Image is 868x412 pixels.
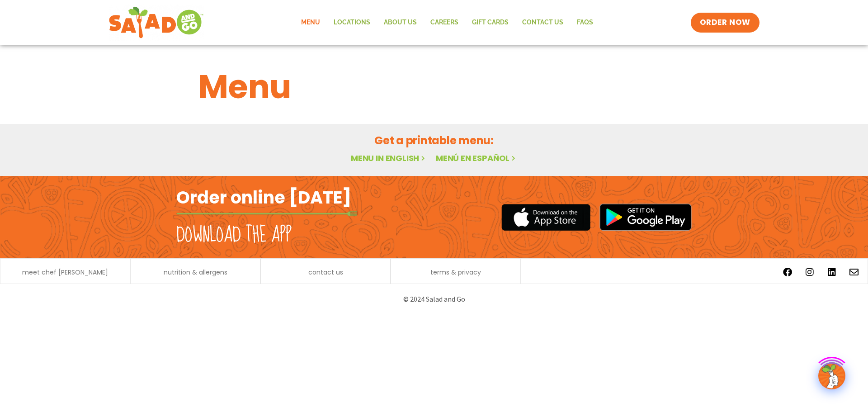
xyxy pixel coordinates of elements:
span: ORDER NOW [700,17,750,28]
a: meet chef [PERSON_NAME] [22,269,108,275]
h1: Menu [198,62,670,111]
h2: Get a printable menu: [198,133,670,148]
a: nutrition & allergens [164,269,227,275]
img: fork [176,211,357,216]
a: GIFT CARDS [465,12,515,33]
p: © 2024 Salad and Go [181,293,687,305]
a: Locations [327,12,377,33]
a: terms & privacy [430,269,481,275]
a: Contact Us [515,12,570,33]
h2: Download the app [176,223,292,248]
a: contact us [308,269,343,275]
img: appstore [501,203,590,232]
a: Menú en español [436,152,517,164]
a: Menu [294,12,327,33]
img: new-SAG-logo-768×292 [108,5,204,41]
a: About Us [377,12,424,33]
a: FAQs [570,12,600,33]
a: Careers [424,12,465,33]
nav: Menu [294,12,600,33]
img: google_play [599,204,692,231]
h2: Order online [DATE] [176,186,351,208]
a: ORDER NOW [691,13,759,33]
a: Menu in English [351,152,427,164]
